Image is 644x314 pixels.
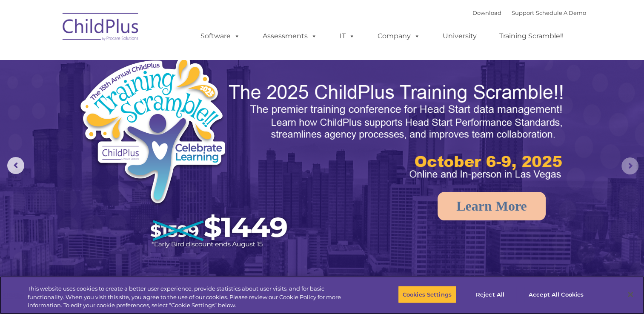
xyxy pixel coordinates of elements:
a: Schedule A Demo [536,9,586,16]
a: IT [331,28,364,45]
a: Software [192,28,249,45]
div: This website uses cookies to create a better user experience, provide statistics about user visit... [28,285,354,310]
a: Assessments [254,28,326,45]
span: Last name [118,56,144,63]
img: ChildPlus by Procare Solutions [58,7,143,49]
button: Reject All [464,285,517,303]
a: Training Scramble!! [491,28,572,45]
button: Cookies Settings [398,285,456,303]
a: Support [512,9,534,16]
span: Phone number [118,91,155,97]
a: Learn More [438,192,546,220]
a: Download [472,9,501,16]
button: Accept All Cookies [524,285,588,303]
button: Close [621,285,640,304]
font: | [472,9,586,16]
a: Company [369,28,429,45]
a: University [434,28,485,45]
